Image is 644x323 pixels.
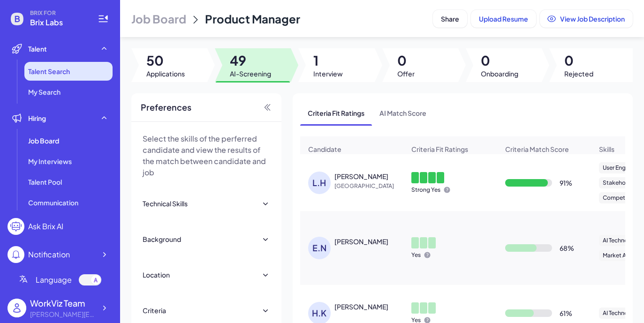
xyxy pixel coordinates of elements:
button: Share [433,10,467,28]
div: 68 % [560,243,574,253]
span: My Interviews [28,157,72,166]
span: Criteria Match Score [505,144,569,154]
span: BRIX FOR [30,9,86,17]
span: 0 [481,52,518,69]
span: Share [441,15,459,23]
span: Offer [397,69,415,78]
div: E.N [308,237,331,259]
span: Preferences [141,101,191,114]
span: 1 [313,52,343,69]
div: alex@joinbrix.com [30,309,96,319]
span: Job Board [131,11,186,26]
div: Location [143,270,170,279]
img: user_logo.png [8,299,26,317]
span: Interview [313,69,343,78]
span: Criteria Fit Ratings [411,144,468,154]
div: Technical Skills [143,199,188,208]
p: Yes [411,251,421,259]
span: Talent [28,44,47,53]
span: My Search [28,87,61,97]
div: 61 % [560,308,572,318]
div: Notification [28,249,70,260]
button: View Job Description [540,10,633,28]
div: Ask Brix AI [28,221,63,232]
div: Harsh Khatri [334,302,388,311]
span: Talent Search [28,67,70,76]
span: Language [36,274,72,285]
div: 91 % [560,178,572,188]
span: Skills [599,144,614,154]
span: Brix Labs [30,17,86,28]
span: 50 [146,52,185,69]
span: Product Manager [205,12,300,26]
div: Criteria [143,306,166,315]
span: Rejected [564,69,593,78]
div: Emkay Nguyen [334,237,388,246]
span: Applications [146,69,185,78]
span: Candidate [308,144,341,154]
span: AI Match Score [372,101,434,125]
p: Select the skills of the perferred candidate and view the results of the match between candidate ... [143,133,270,178]
span: Upload Resume [479,15,528,23]
p: Strong Yes [411,186,440,194]
span: 49 [230,52,271,69]
span: Talent Pool [28,177,62,187]
span: Communication [28,198,78,207]
div: Background [143,234,181,244]
span: [GEOGRAPHIC_DATA] [334,181,405,191]
span: Onboarding [481,69,518,78]
span: Hiring [28,113,46,123]
span: View Job Description [560,15,625,23]
div: Liang Han [334,172,388,181]
span: 0 [564,52,593,69]
span: Job Board [28,136,59,145]
span: 0 [397,52,415,69]
div: WorkViz Team [30,297,96,309]
span: AI-Screening [230,69,271,78]
span: Criteria Fit Ratings [300,101,372,125]
button: Upload Resume [471,10,536,28]
div: L.H [308,172,331,194]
